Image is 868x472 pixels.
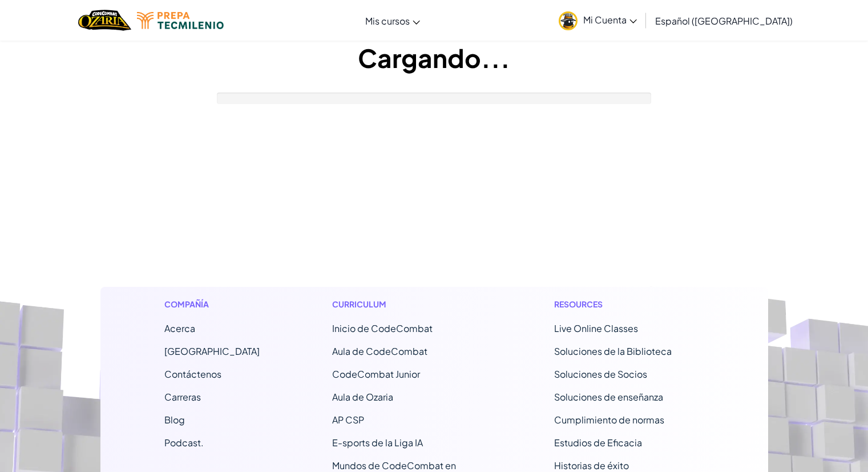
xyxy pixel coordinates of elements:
[554,459,629,471] a: Historias de éxito
[164,345,260,357] a: [GEOGRAPHIC_DATA]
[554,298,704,310] h1: Resources
[583,14,637,26] span: Mi Cuenta
[332,345,427,357] a: Aula de CodeCombat
[360,5,426,36] a: Mis cursos
[78,9,131,32] a: Ozaria by CodeCombat logo
[332,414,364,426] a: AP CSP
[164,368,221,380] span: Contáctenos
[553,2,643,38] a: Mi Cuenta
[164,437,204,449] a: Podcast.
[655,15,793,27] span: Español ([GEOGRAPHIC_DATA])
[554,391,663,403] a: Soluciones de enseñanza
[554,345,672,357] a: Soluciones de la Biblioteca
[332,322,433,334] span: Inicio de CodeCombat
[554,322,638,334] a: Live Online Classes
[365,15,410,27] span: Mis cursos
[164,298,260,310] h1: Compañía
[559,11,578,30] img: avatar
[332,298,482,310] h1: Curriculum
[554,414,664,426] a: Cumplimiento de normas
[78,9,131,32] img: Home
[649,5,798,36] a: Español ([GEOGRAPHIC_DATA])
[137,12,224,29] img: Tecmilenio logo
[332,437,423,449] a: E-sports de la Liga IA
[554,368,647,380] a: Soluciones de Socios
[164,322,195,334] a: Acerca
[332,368,420,380] a: CodeCombat Junior
[332,391,393,403] a: Aula de Ozaria
[164,391,201,403] a: Carreras
[554,437,642,449] a: Estudios de Eficacia
[164,414,185,426] a: Blog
